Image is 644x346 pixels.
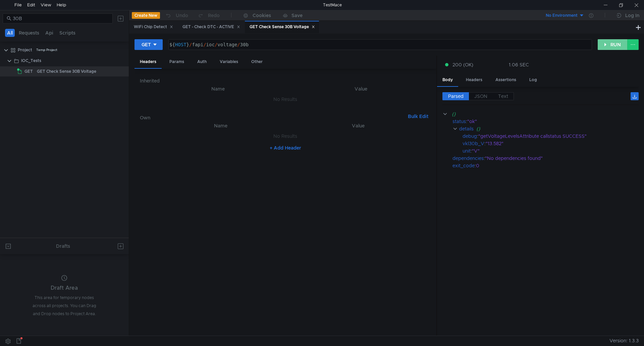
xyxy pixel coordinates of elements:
[463,132,639,140] div: :
[208,11,220,19] div: Redo
[176,11,188,19] div: Undo
[538,10,584,21] button: No Environment
[193,10,224,20] button: Redo
[463,147,471,155] div: unit
[145,85,291,93] th: Name
[405,112,431,120] button: Bulk Edit
[452,110,629,118] div: {}
[164,56,190,68] div: Params
[498,93,508,99] span: Text
[452,118,639,125] div: :
[214,56,244,68] div: Variables
[182,23,240,31] div: GET - Check DTC - ACTIVE
[463,147,639,155] div: :
[509,62,529,68] div: 1.06 SEC
[546,12,578,19] div: No Environment
[17,29,41,37] button: Requests
[142,41,151,48] div: GET
[478,132,630,140] div: "getVoltageLevelsAttribute callstatus SUCCESS"
[151,122,290,130] th: Name
[467,118,630,125] div: "ok"
[463,132,477,140] div: debug
[463,140,484,147] div: vkl30b_V
[452,118,466,125] div: status
[452,162,639,169] div: :
[291,13,303,18] div: Save
[192,56,212,68] div: Auth
[485,155,631,162] div: "No dependencies found"
[57,29,77,37] button: Scripts
[461,74,488,86] div: Headers
[13,15,109,22] input: Search...
[134,23,173,31] div: WiFi Chip Detect
[463,140,639,147] div: :
[135,56,162,69] div: Headers
[273,96,297,102] nz-embed-empty: No Results
[452,155,639,162] div: :
[253,11,271,19] div: Cookies
[452,155,484,162] div: dependencies
[250,23,315,31] div: GET Check Sense 30B Voltage
[459,125,474,132] div: details
[37,66,96,76] div: GET Check Sense 30B Voltage
[437,74,458,87] div: Body
[24,66,33,76] span: GET
[5,29,15,37] button: All
[246,56,268,68] div: Other
[140,114,405,122] h6: Own
[56,242,70,250] div: Drafts
[474,93,487,99] span: JSON
[452,61,473,68] span: 200 (OK)
[598,39,628,50] button: RUN
[625,11,639,19] div: Log In
[132,12,160,19] button: Create New
[472,147,630,155] div: "V"
[160,10,193,20] button: Undo
[36,45,57,55] div: Temp Project
[490,74,522,86] div: Assertions
[476,162,630,169] div: 0
[290,122,426,130] th: Value
[140,77,431,85] h6: Inherited
[452,162,475,169] div: exit_code
[267,144,304,152] button: + Add Header
[524,74,542,86] div: Log
[43,29,55,37] button: Api
[18,45,32,55] div: Project
[448,93,464,99] span: Parsed
[21,56,41,66] div: IOC_Tests
[135,39,163,50] button: GET
[291,85,431,93] th: Value
[476,125,630,132] div: {}
[486,140,631,147] div: "13.582"
[609,336,639,346] span: Version: 1.3.3
[273,133,297,139] nz-embed-empty: No Results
